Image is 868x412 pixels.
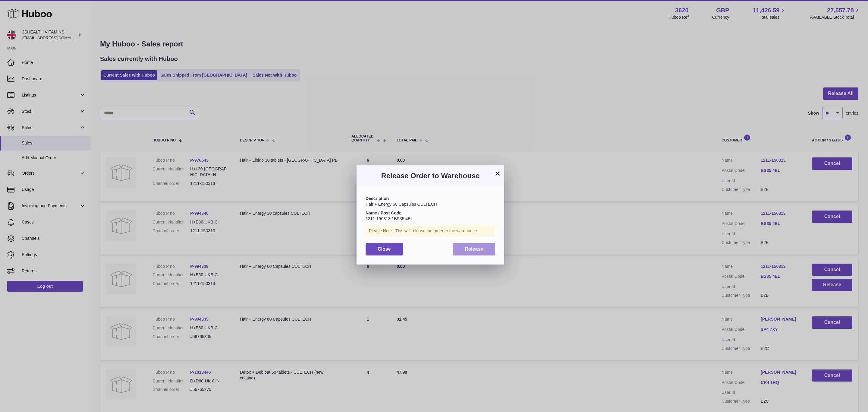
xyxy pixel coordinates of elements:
[494,170,501,177] button: ×
[366,171,495,181] h3: Release Order to Warehouse
[366,196,389,201] strong: Description
[366,216,413,221] span: 1211-150313 / BS35 4EL
[366,202,437,207] span: Hair + Energy 60 Capsules CULTECH
[366,211,401,215] strong: Name / Post Code
[465,246,483,252] span: Release
[366,225,495,237] div: Please Note : This will release the order to the warehouse
[378,246,391,252] span: Close
[453,243,495,255] button: Release
[366,243,403,255] button: Close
